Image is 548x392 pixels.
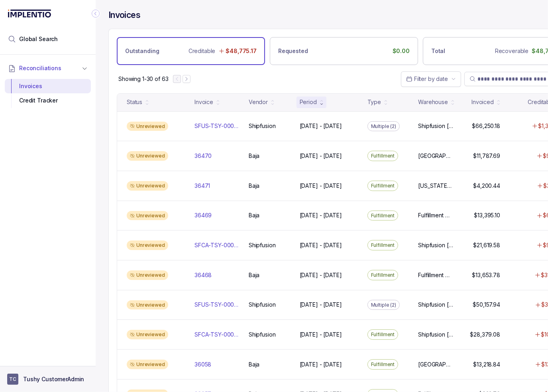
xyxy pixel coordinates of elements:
p: 36468 [194,271,212,279]
p: Shipfusion [GEOGRAPHIC_DATA] [418,331,453,339]
p: Fulfillment Center (W) / Wholesale, Fulfillment Center / Primary [418,211,453,219]
p: Fulfillment [371,152,395,160]
button: Next Page [183,75,191,83]
div: Status [127,98,142,106]
span: Global Search [19,35,58,43]
button: User initialsTushy CustomerAdmin [7,374,88,385]
p: Baja [249,360,259,368]
p: $66,250.18 [472,122,500,130]
span: User initials [7,374,18,385]
p: Shipfusion [GEOGRAPHIC_DATA] [418,241,453,249]
div: Unreviewed [127,240,168,250]
p: $11,787.69 [473,152,500,160]
p: [DATE] - [DATE] [300,360,342,368]
h4: Invoices [108,10,140,21]
div: Invoice [194,98,213,106]
p: $28,379.08 [470,331,500,339]
p: SFCA-TSY-00072 [194,241,239,249]
p: [DATE] - [DATE] [300,271,342,279]
p: Requested [278,47,308,55]
p: [US_STATE]-Wholesale / [US_STATE]-Wholesale [418,182,453,190]
p: Shipfusion [GEOGRAPHIC_DATA], Shipfusion [GEOGRAPHIC_DATA] [418,122,453,130]
p: Shipfusion [249,331,276,339]
button: Date Range Picker [401,71,461,87]
div: Type [367,98,381,106]
p: Multiple (2) [371,301,397,309]
div: Unreviewed [127,151,168,161]
p: SFCA-TSY-00071 [194,331,239,339]
p: Shipfusion [249,301,276,309]
p: Fulfillment [371,212,395,220]
div: Unreviewed [127,211,168,221]
div: Invoiced [471,98,494,106]
p: $21,619.58 [473,241,500,249]
p: Baja [249,211,259,219]
search: Date Range Picker [406,75,448,83]
div: Unreviewed [127,270,168,280]
div: Unreviewed [127,181,168,191]
p: [DATE] - [DATE] [300,152,342,160]
span: Filter by date [414,75,448,82]
p: [GEOGRAPHIC_DATA] [GEOGRAPHIC_DATA] / [US_STATE] [418,360,453,368]
div: Remaining page entries [118,75,168,83]
button: Reconciliations [5,59,91,77]
div: Unreviewed [127,330,168,339]
span: Reconciliations [19,64,61,72]
p: SFUS-TSY-00067 [194,301,239,309]
div: Warehouse [418,98,448,106]
p: SFUS-TSY-00068 [194,122,239,130]
p: [DATE] - [DATE] [300,211,342,219]
p: Fulfillment [371,271,395,279]
p: Fulfillment [371,241,395,249]
div: Unreviewed [127,360,168,369]
p: Baja [249,271,259,279]
p: $48,775.17 [226,47,257,55]
p: [DATE] - [DATE] [300,182,342,190]
p: $13,218.84 [473,360,500,368]
p: Total [431,47,445,55]
div: Period [300,98,317,106]
p: Fulfillment [371,182,395,190]
p: 36469 [194,211,212,219]
div: Invoices [11,79,84,93]
p: Baja [249,182,259,190]
p: Tushy CustomerAdmin [23,375,84,383]
div: Unreviewed [127,122,168,131]
p: [DATE] - [DATE] [300,122,342,130]
p: $50,157.94 [473,301,500,309]
p: Multiple (2) [371,122,397,130]
p: 36470 [194,152,212,160]
p: Fulfillment [371,331,395,339]
p: Fulfillment Center / Primary [418,271,453,279]
p: Baja [249,152,259,160]
p: Fulfillment [371,360,395,368]
p: [DATE] - [DATE] [300,331,342,339]
p: Outstanding [125,47,159,55]
p: Showing 1-30 of 63 [118,75,168,83]
p: 36471 [194,182,210,190]
p: $4,200.44 [473,182,500,190]
p: [DATE] - [DATE] [300,241,342,249]
div: Credit Tracker [11,93,84,108]
div: Unreviewed [127,300,168,310]
p: Shipfusion [249,122,276,130]
p: [DATE] - [DATE] [300,301,342,309]
div: Vendor [249,98,268,106]
p: [GEOGRAPHIC_DATA] [GEOGRAPHIC_DATA] / [US_STATE] [418,152,453,160]
p: Creditable [189,47,216,55]
p: $13,395.10 [474,211,500,219]
p: $13,653.78 [472,271,500,279]
p: $0.00 [393,47,410,55]
div: Collapse Icon [91,9,100,18]
p: Shipfusion [GEOGRAPHIC_DATA], Shipfusion [GEOGRAPHIC_DATA] [418,301,453,309]
p: Recoverable [495,47,528,55]
p: 36058 [194,360,211,368]
div: Reconciliations [5,77,91,110]
p: Shipfusion [249,241,276,249]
